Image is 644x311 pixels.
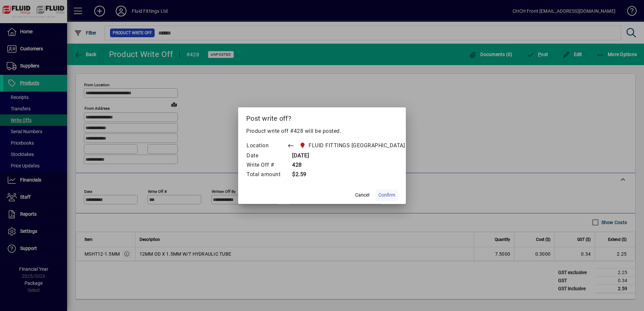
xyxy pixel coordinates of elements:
[246,127,398,135] p: Product write off #428 will be posted.
[238,107,406,127] h2: Post write off?
[376,189,398,201] button: Confirm
[355,192,369,199] span: Cancel
[287,170,418,179] td: $2.59
[287,151,418,161] td: [DATE]
[378,192,395,199] span: Confirm
[287,161,418,170] td: 428
[246,161,287,170] td: Write Off #
[246,141,287,151] td: Location
[246,170,287,179] td: Total amount
[309,142,405,150] span: FLUID FITTINGS [GEOGRAPHIC_DATA]
[352,189,373,201] button: Cancel
[298,141,408,150] span: FLUID FITTINGS CHRISTCHURCH
[246,151,287,161] td: Date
